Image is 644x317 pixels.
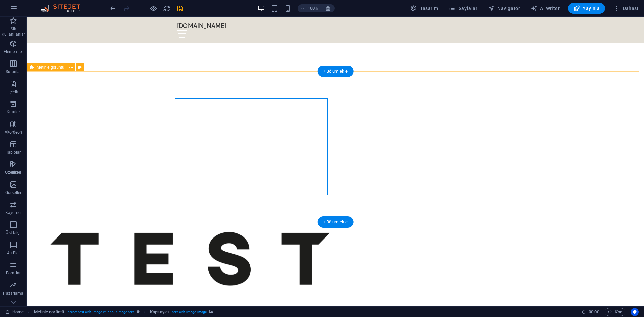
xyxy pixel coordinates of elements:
a: Seçimi iptal etmek için tıkla. Sayfaları açmak için çift tıkla [5,308,24,316]
p: Formlar [6,270,21,276]
span: . text-with-image-image [171,308,207,316]
p: Pazarlama [3,290,23,296]
nav: breadcrumb [34,308,214,316]
h6: 100% [308,4,318,12]
p: Akordeon [5,129,22,135]
button: Ön izleme modundan çıkıp düzenlemeye devam etmek için buraya tıklayın [149,4,157,12]
span: Yayınla [573,5,600,12]
p: Alt Bigi [7,250,20,256]
p: Üst bilgi [6,230,21,235]
span: Tasarım [410,5,438,12]
p: İçerik [8,89,18,95]
button: AI Writer [528,3,562,14]
span: : [593,309,594,314]
div: + Bölüm ekle [318,66,354,77]
img: Editor Logo [39,4,89,12]
span: Seçmek için tıkla. Düzenlemek için çift tıkla [34,308,64,316]
i: Sayfayı yeniden yükleyin [163,5,171,12]
button: 100% [298,4,321,12]
p: Kaydırıcı [5,210,21,215]
span: . preset-text-with-image-v4-about-image-text [67,308,134,316]
p: Özellikler [5,170,21,175]
span: Navigatör [488,5,520,12]
span: Kod [608,308,622,316]
span: Metinle görüntü [37,65,64,69]
i: Yeniden boyutlandırmada yakınlaştırma düzeyini seçilen cihaza uyacak şekilde otomatik olarak ayarla. [325,5,331,11]
i: Geri al: Elementleri sil (Ctrl+Z) [109,5,117,12]
span: Sayfalar [449,5,477,12]
button: Navigatör [485,3,523,14]
p: Tablolar [6,150,21,155]
button: reload [163,4,171,12]
h6: Oturum süresi [582,308,599,316]
p: Görseller [5,190,21,195]
i: Bu element, özelleştirilebilir bir ön ayar [137,310,140,314]
span: Dahası [613,5,638,12]
i: Bu element, arka plan içeriyor [209,310,213,314]
p: Kutular [7,109,20,115]
button: save [176,4,184,12]
button: Sayfalar [446,3,480,14]
span: AI Writer [531,5,560,12]
button: undo [109,4,117,12]
i: Kaydet (Ctrl+S) [176,5,184,12]
div: Tasarım (Ctrl+Alt+Y) [408,3,441,14]
div: + Bölüm ekle [318,216,354,228]
p: Sütunlar [6,69,21,74]
span: Seçmek için tıkla. Düzenlemek için çift tıkla [150,308,169,316]
button: Tasarım [408,3,441,14]
button: Kod [605,308,625,316]
p: Elementler [4,49,23,54]
button: Dahası [610,3,641,14]
button: Usercentrics [631,308,639,316]
button: Yayınla [568,3,605,14]
span: 00 00 [589,308,599,316]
